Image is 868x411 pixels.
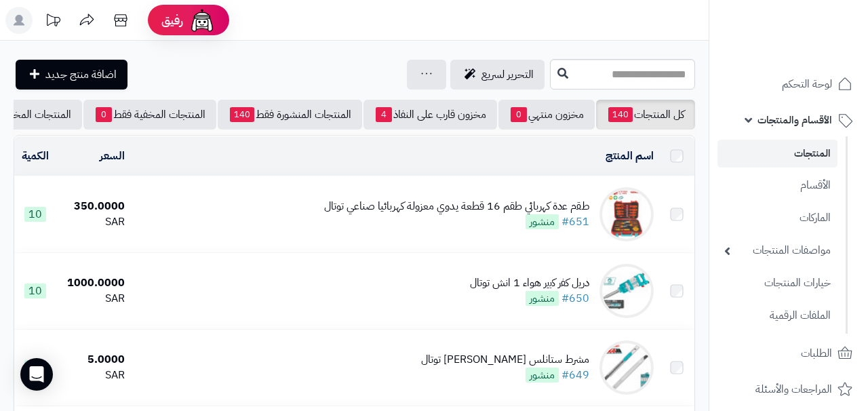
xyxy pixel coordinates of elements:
a: #651 [561,214,589,230]
span: لوحة التحكم [782,75,832,94]
a: الطلبات [717,337,860,370]
a: مخزون قارب على النفاذ4 [363,100,497,130]
div: SAR [61,368,125,383]
a: اسم المنتج [606,148,654,164]
span: 0 [511,107,527,122]
a: كل المنتجات140 [596,100,695,130]
span: 140 [608,107,633,122]
span: المراجعات والأسئلة [755,380,832,399]
a: السعر [100,148,125,164]
span: 140 [230,107,254,122]
span: الطلبات [801,344,832,363]
div: ﻁﻘﻡ ﻋﺩﺓ ﻛﻬﺭﺑﺎﺋﻲ طقم 16 قطعة يدوي معزولة كهربائيا صناعي توتال [324,199,589,214]
span: 4 [376,107,392,122]
a: خيارات المنتجات [717,269,837,298]
img: ﻁﻘﻡ ﻋﺩﺓ ﻛﻬﺭﺑﺎﺋﻲ طقم 16 قطعة يدوي معزولة كهربائيا صناعي توتال [599,187,654,241]
span: 0 [96,107,112,122]
a: المنتجات [717,140,837,168]
a: الكمية [22,148,49,164]
a: #649 [561,367,589,383]
span: اضافة منتج جديد [45,66,117,83]
div: SAR [61,291,125,307]
div: 350.0000 [61,199,125,214]
div: 5.0000 [61,352,125,368]
a: التحرير لسريع [450,60,545,90]
a: مخزون منتهي0 [498,100,595,130]
img: ai-face.png [189,7,216,34]
a: #650 [561,290,589,307]
span: 10 [24,283,46,298]
img: مشرط ستانلس ستيل رفيع توتال [599,340,654,395]
div: SAR [61,214,125,230]
img: ﺩﺭﻳﻝ ﻛﻔﺭ ﻛﺑﻳﺭ هواء 1 انش توتال [599,264,654,318]
span: رفيق [161,12,183,28]
div: ﺩﺭﻳﻝ ﻛﻔﺭ ﻛﺑﻳﺭ هواء 1 انش توتال [470,275,589,291]
a: الأقسام [717,171,837,200]
a: المراجعات والأسئلة [717,373,860,406]
a: الملفات الرقمية [717,301,837,330]
a: مواصفات المنتجات [717,236,837,265]
a: المنتجات المنشورة فقط140 [218,100,362,130]
a: اضافة منتج جديد [16,60,127,90]
span: التحرير لسريع [481,66,534,83]
a: تحديثات المنصة [36,7,70,37]
a: الماركات [717,203,837,233]
span: منشور [526,368,559,383]
img: logo-2.png [776,38,855,66]
div: 1000.0000 [61,275,125,291]
span: الأقسام والمنتجات [757,111,832,130]
a: المنتجات المخفية فقط0 [83,100,216,130]
a: لوحة التحكم [717,68,860,100]
div: مشرط ستانلس [PERSON_NAME] توتال [421,352,589,368]
span: 10 [24,207,46,222]
div: Open Intercom Messenger [20,358,53,391]
span: منشور [526,291,559,306]
span: منشور [526,214,559,229]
